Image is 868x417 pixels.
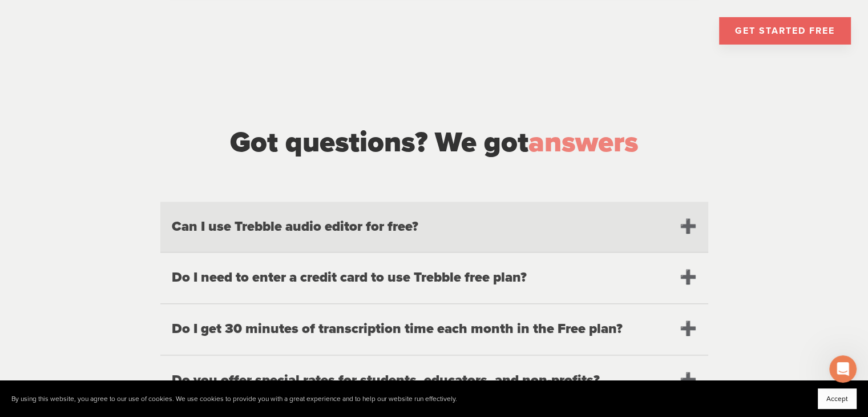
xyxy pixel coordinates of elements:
[160,252,708,303] h2: Do I need to enter a credit card to use Trebble free plan?
[160,202,708,252] h2: Can I use Trebble audio editor for free?
[160,355,708,406] h2: Do you offer special rates for students, educators, and non-profits?
[528,125,638,159] span: answers
[826,395,848,403] span: Accept
[160,122,708,163] div: Got questions? We got
[829,355,857,383] iframe: Intercom live chat
[160,304,708,355] h2: Do I get 30 minutes of transcription time each month in the Free plan?
[11,395,457,403] p: By using this website, you agree to our use of cookies. We use cookies to provide you with a grea...
[818,388,857,409] button: Accept
[719,17,851,45] a: GET STARTED FREE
